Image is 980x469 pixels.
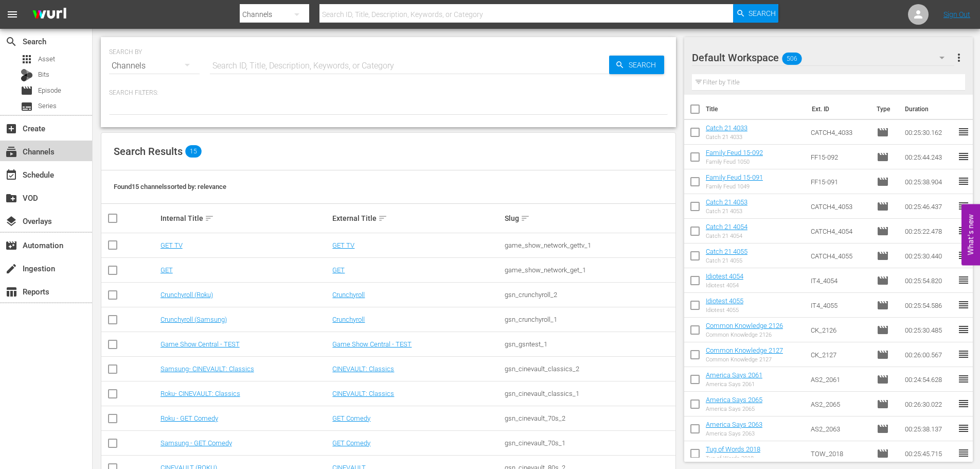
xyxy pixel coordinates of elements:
[706,124,747,132] a: Catch 21 4033
[161,365,254,373] a: Samsung- CINEVAULT: Classics
[505,414,674,422] div: gsn_cinevault_70s_2
[109,51,200,80] div: Channels
[807,120,872,145] td: CATCH4_4033
[957,348,970,360] span: reorder
[807,342,872,367] td: CK_2127
[332,414,370,422] a: GET Comedy
[21,69,33,81] div: Bits
[706,430,762,437] div: America Says 2063
[505,390,674,397] div: gsn_cinevault_classics_1
[901,293,957,318] td: 00:25:54.586
[38,85,61,96] span: Episode
[877,200,889,213] span: Episode
[114,145,183,158] span: Search Results
[38,101,57,111] span: Series
[806,95,871,124] th: Ext. ID
[161,390,240,397] a: Roku- CINEVAULT: Classics
[332,212,502,224] div: External Title
[706,381,762,388] div: America Says 2061
[877,324,889,336] span: Episode
[807,293,872,318] td: IT4_4055
[782,48,801,70] span: 506
[901,342,957,367] td: 00:26:00.567
[161,340,240,348] a: Game Show Central - TEST
[332,291,365,299] a: Crunchyroll
[807,318,872,342] td: CK_2126
[957,274,970,286] span: reorder
[953,51,965,64] span: more_vert
[609,56,664,74] button: Search
[957,175,970,187] span: reorder
[877,151,889,163] span: Episode
[901,120,957,145] td: 00:25:30.162
[5,169,17,181] span: Schedule
[205,214,214,223] span: sort
[706,173,763,181] a: Family Feud 15-091
[521,214,530,223] span: sort
[706,282,743,289] div: Idiotest 4054
[505,212,674,224] div: Slug
[332,316,365,323] a: Crunchyroll
[5,146,17,158] span: Channels
[21,53,33,65] span: Asset
[901,392,957,416] td: 00:26:30.022
[807,219,872,244] td: CATCH4_4054
[706,396,762,404] a: America Says 2065
[877,398,889,410] span: Episode
[901,145,957,169] td: 00:25:44.243
[505,340,674,348] div: gsn_gsntest_1
[332,241,354,249] a: GET TV
[706,356,783,363] div: Common Knowledge 2127
[957,150,970,163] span: reorder
[961,204,980,265] button: Open Feedback Widget
[706,95,806,124] th: Title
[505,439,674,447] div: gsn_cinevault_70s_1
[706,233,747,239] div: Catch 21 4054
[161,212,330,224] div: Internal Title
[5,239,17,252] span: Automation
[5,286,17,298] span: table_chart
[505,365,674,373] div: gsn_cinevault_classics_2
[957,373,970,385] span: reorder
[957,224,970,237] span: reorder
[807,194,872,219] td: CATCH4_4053
[870,95,899,124] th: Type
[901,194,957,219] td: 00:25:46.437
[807,145,872,169] td: FF15-092
[901,268,957,293] td: 00:25:54.820
[877,423,889,435] span: Episode
[877,349,889,361] span: Episode
[38,70,49,80] span: Bits
[706,257,747,264] div: Catch 21 4055
[5,36,17,48] span: Search
[901,416,957,441] td: 00:25:38.137
[706,272,743,280] a: Idiotest 4054
[114,183,226,190] span: Found 15 channels sorted by: relevance
[161,439,232,447] a: Samsung - GET Comedy
[21,84,33,97] span: Episode
[161,316,227,323] a: Crunchyroll (Samsung)
[5,215,17,228] span: Overlays
[807,169,872,194] td: FF15-091
[706,223,747,231] a: Catch 21 4054
[161,241,183,249] a: GET TV
[706,198,747,206] a: Catch 21 4053
[957,249,970,262] span: reorder
[505,316,674,323] div: gsn_crunchyroll_1
[706,445,760,453] a: Tug of Words 2018
[706,455,760,462] div: Tug of Words 2018
[332,439,370,447] a: GET Comedy
[706,371,762,379] a: America Says 2061
[378,214,387,223] span: sort
[901,219,957,244] td: 00:25:22.478
[957,200,970,212] span: reorder
[505,266,674,274] div: game_show_network_get_1
[901,169,957,194] td: 00:25:38.904
[706,297,743,305] a: Idiotest 4055
[877,447,889,460] span: Episode
[706,421,762,428] a: America Says 2063
[5,192,17,204] span: VOD
[109,89,668,97] p: Search Filters:
[706,149,763,157] a: Family Feud 15-092
[901,367,957,392] td: 00:24:54.628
